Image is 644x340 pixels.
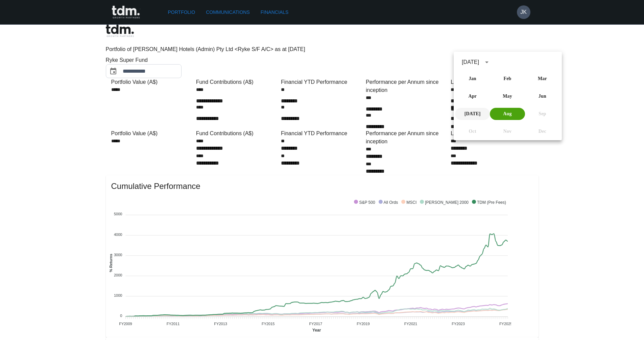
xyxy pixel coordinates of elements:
[357,322,370,326] tspan: FY2019
[401,200,416,205] span: MSCI
[114,253,122,257] tspan: 3000
[404,322,418,326] tspan: FY2021
[451,78,533,86] div: Listed & Unlisted
[309,322,322,326] tspan: FY2017
[490,90,525,102] button: May
[490,73,525,85] button: Feb
[214,322,227,326] tspan: FY2013
[114,212,122,216] tspan: 5000
[166,322,180,326] tspan: FY2011
[455,73,490,85] button: Jan
[106,65,120,78] button: Choose date, selected date is Aug 31, 2025
[111,129,193,138] div: Portfolio Value (A$)
[455,90,490,102] button: Apr
[525,73,560,85] button: Mar
[525,90,560,102] button: Jun
[481,56,493,68] button: calendar view is open, switch to year view
[366,129,448,146] div: Performance per Annum since inception
[111,181,533,192] span: Cumulative Performance
[420,200,469,205] span: [PERSON_NAME] 2000
[455,108,490,120] button: [DATE]
[379,200,398,205] span: All Ords
[114,273,122,277] tspan: 2000
[106,56,207,64] div: Ryke Super Fund
[499,322,512,326] tspan: FY2025
[451,129,533,138] div: Listed & Unlisted
[262,322,275,326] tspan: FY2015
[366,78,448,94] div: Performance per Annum since inception
[281,129,363,138] div: Financial YTD Performance
[490,108,525,120] button: Aug
[111,78,193,86] div: Portfolio Value (A$)
[462,58,479,66] div: [DATE]
[109,254,113,272] text: % Returns
[203,6,253,19] a: Communications
[120,314,122,318] tspan: 0
[119,322,132,326] tspan: FY2009
[196,129,278,138] div: Fund Contributions (A$)
[114,293,122,297] tspan: 1000
[520,8,527,16] h6: JK
[106,45,539,53] p: Portfolio of [PERSON_NAME] Hotels (Admin) Pty Ltd <Ryke S/F A/C> as at [DATE]
[258,6,291,19] a: Financials
[452,322,465,326] tspan: FY2023
[281,78,363,86] div: Financial YTD Performance
[114,233,122,237] tspan: 4000
[472,200,506,205] span: TDM (Pre Fees)
[354,200,375,205] span: S&P 500
[196,78,278,86] div: Fund Contributions (A$)
[517,5,530,19] button: JK
[312,328,321,333] text: Year
[165,6,198,19] a: Portfolio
